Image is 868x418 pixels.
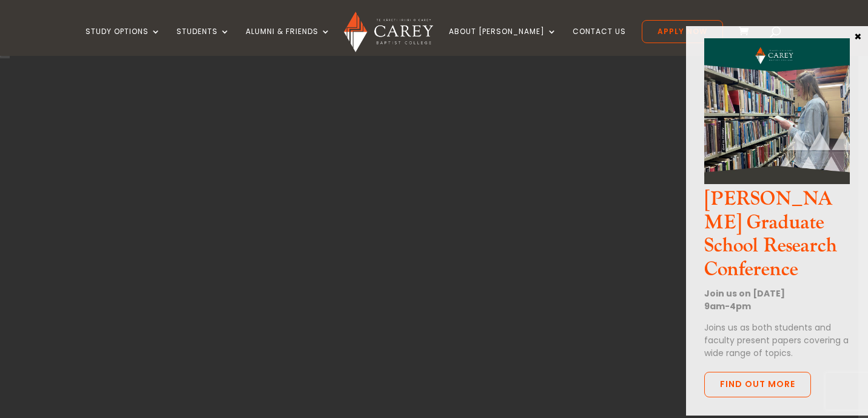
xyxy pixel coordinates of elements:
[177,27,230,56] a: Students
[573,27,626,56] a: Contact Us
[246,27,331,56] a: Alumni & Friends
[642,20,723,43] a: Apply Now
[704,287,785,300] strong: Join us on [DATE]
[704,300,751,312] strong: 9am-4pm
[704,372,811,397] a: Find out more
[704,188,850,287] h3: [PERSON_NAME] Graduate School Research Conference
[86,27,161,56] a: Study Options
[852,30,864,41] button: Close
[704,321,850,360] p: Joins us as both students and faculty present papers covering a wide range of topics.
[704,174,850,188] a: CGS Research Conference
[704,38,850,184] img: CGS Research Conference
[449,27,557,56] a: About [PERSON_NAME]
[344,12,433,52] img: Carey Baptist College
